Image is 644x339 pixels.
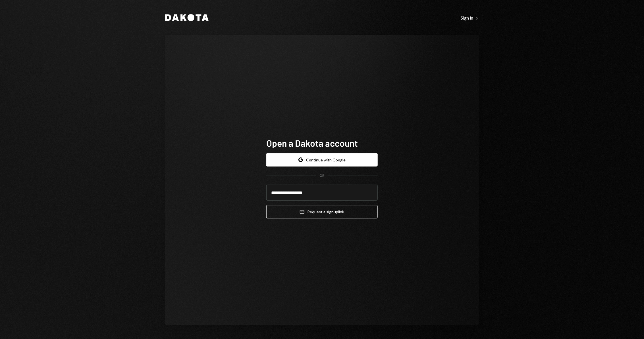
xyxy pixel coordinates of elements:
[266,205,378,218] button: Request a signuplink
[461,14,479,21] a: Sign in
[461,15,479,21] div: Sign in
[320,173,325,178] div: OR
[266,137,378,149] h1: Open a Dakota account
[266,153,378,167] button: Continue with Google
